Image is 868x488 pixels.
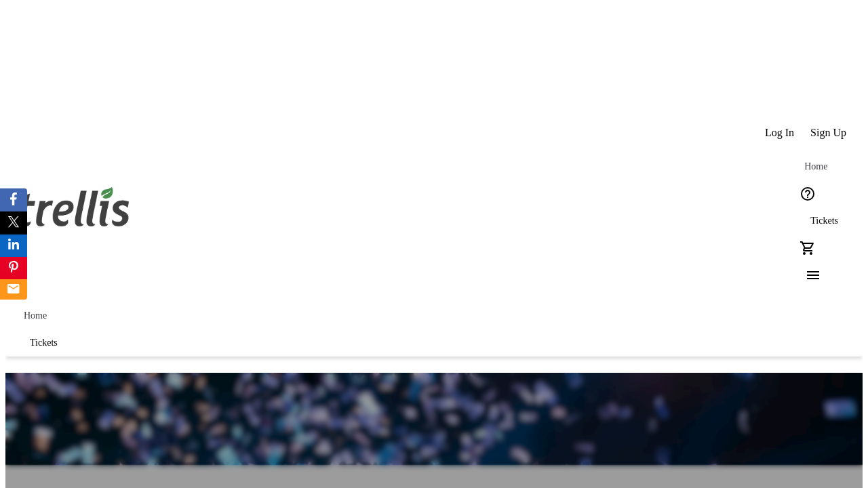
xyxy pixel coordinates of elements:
[14,329,74,357] a: Tickets
[14,172,134,240] img: Orient E2E Organization R31EXkmXA9's Logo
[794,180,821,207] button: Help
[14,302,57,329] a: Home
[794,153,837,180] a: Home
[24,310,47,321] span: Home
[804,161,827,172] span: Home
[802,119,854,146] button: Sign Up
[30,338,58,348] span: Tickets
[810,127,846,139] span: Sign Up
[757,119,802,146] button: Log In
[794,262,821,289] button: Menu
[810,216,838,226] span: Tickets
[794,235,821,262] button: Cart
[765,127,794,139] span: Log In
[794,207,854,235] a: Tickets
